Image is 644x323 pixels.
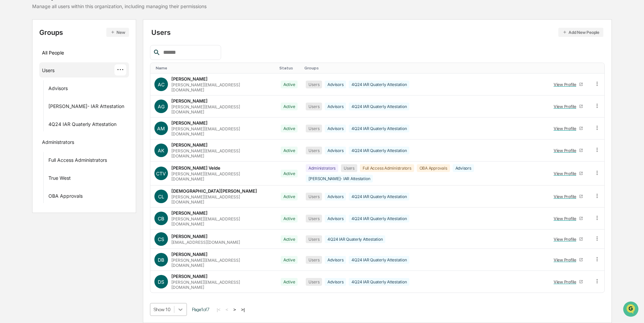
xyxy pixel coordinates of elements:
[554,171,579,176] div: View Profile
[360,164,414,172] div: Full Access Administrators
[549,66,587,70] div: Toggle SortBy
[349,278,409,286] div: 4Q24 IAR Quaterly Attestation
[171,104,273,114] div: [PERSON_NAME][EMAIL_ADDRESS][DOMAIN_NAME]
[325,256,346,264] div: Advisors
[156,66,274,70] div: Toggle SortBy
[325,81,346,88] div: Advisors
[554,216,579,221] div: View Profile
[157,126,165,131] span: AM
[171,126,273,136] div: [PERSON_NAME][EMAIL_ADDRESS][DOMAIN_NAME]
[7,99,12,104] div: 🔎
[7,52,19,64] img: 1746055101610-c473b297-6a78-478c-a979-82029cc54cd1
[551,79,586,90] a: View Profile
[349,215,409,222] div: 4Q24 IAR Quaterly Attestation
[171,82,273,92] div: [PERSON_NAME][EMAIL_ADDRESS][DOMAIN_NAME]
[23,59,86,64] div: We're available if you need us!
[215,307,222,313] button: |<
[279,66,299,70] div: Toggle SortBy
[325,193,346,200] div: Advisors
[171,216,273,227] div: [PERSON_NAME][EMAIL_ADDRESS][DOMAIN_NAME]
[158,82,165,87] span: AC
[281,235,298,243] div: Active
[7,86,12,91] div: 🖐️
[171,142,208,148] div: [PERSON_NAME]
[281,278,298,286] div: Active
[158,236,164,242] span: CS
[306,175,373,182] div: [PERSON_NAME]- IAR Attestation
[554,148,579,153] div: View Profile
[48,121,116,129] div: 4Q24 IAR Quaterly Attestation
[554,279,579,284] div: View Profile
[39,28,129,37] div: Groups
[4,95,45,108] a: 🔎Data Lookup
[171,76,208,82] div: [PERSON_NAME]
[171,98,208,104] div: [PERSON_NAME]
[23,52,111,59] div: Start new chat
[14,98,43,105] span: Data Lookup
[67,115,82,120] span: Pylon
[551,168,586,179] a: View Profile
[48,175,71,183] div: True West
[14,85,44,92] span: Preclearance
[46,83,87,95] a: 🗄️Attestations
[281,147,298,154] div: Active
[453,164,474,172] div: Advisors
[42,47,126,58] div: All People
[42,67,55,76] div: Users
[48,157,107,165] div: Full Access Administrators
[349,81,409,88] div: 4Q24 IAR Quaterly Attestation
[349,256,409,264] div: 4Q24 IAR Quaterly Attestation
[48,193,83,201] div: OBA Approvals
[325,125,346,132] div: Advisors
[306,147,322,154] div: Users
[349,193,409,200] div: 4Q24 IAR Quaterly Attestation
[306,125,322,132] div: Users
[306,256,322,264] div: Users
[156,171,166,176] span: CTV
[306,193,322,200] div: Users
[106,28,129,37] button: New
[171,234,208,239] div: [PERSON_NAME]
[304,66,544,70] div: Toggle SortBy
[48,114,82,120] a: Powered byPylon
[341,164,357,172] div: Users
[49,86,55,91] div: 🗄️
[4,83,46,95] a: 🖐️Preclearance
[223,307,230,313] button: <
[325,147,346,154] div: Advisors
[158,104,165,109] span: AG
[171,240,240,245] div: [EMAIL_ADDRESS][DOMAIN_NAME]
[171,171,273,181] div: [PERSON_NAME][EMAIL_ADDRESS][DOMAIN_NAME]
[325,103,346,110] div: Advisors
[171,165,220,171] div: [PERSON_NAME] Velde
[48,85,68,93] div: Advisors
[281,103,298,110] div: Active
[554,126,579,131] div: View Profile
[325,278,346,286] div: Advisors
[622,301,641,319] iframe: Open customer support
[281,193,298,200] div: Active
[551,101,586,112] a: View Profile
[32,3,207,9] div: Manage all users within this organization, including managing their permissions
[554,237,579,242] div: View Profile
[281,256,298,264] div: Active
[56,85,84,92] span: Attestations
[171,188,257,194] div: [DEMOGRAPHIC_DATA][PERSON_NAME]
[325,215,346,222] div: Advisors
[158,257,164,263] span: DB
[192,307,210,312] span: Page 1 of 7
[306,215,322,222] div: Users
[171,258,273,268] div: [PERSON_NAME][EMAIL_ADDRESS][DOMAIN_NAME]
[349,147,409,154] div: 4Q24 IAR Quaterly Attestation
[554,104,579,109] div: View Profile
[349,125,409,132] div: 4Q24 IAR Quaterly Attestation
[306,81,322,88] div: Users
[48,103,124,111] div: [PERSON_NAME]- IAR Attestation
[7,14,123,25] p: How can we help?
[281,125,298,132] div: Active
[281,81,298,88] div: Active
[151,28,603,37] div: Users
[551,123,586,134] a: View Profile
